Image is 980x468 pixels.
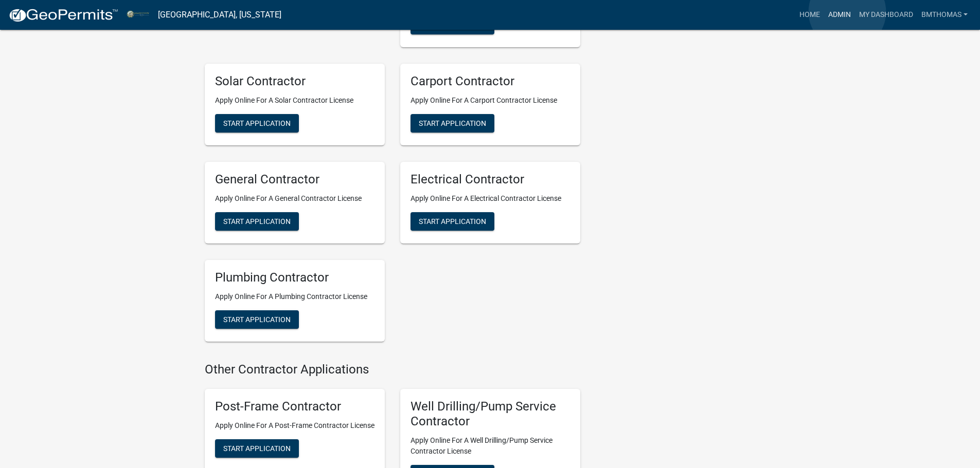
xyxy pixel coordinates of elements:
img: Miami County, Indiana [127,8,150,22]
p: Apply Online For A Electrical Contractor License [411,193,570,204]
button: Start Application [411,212,494,231]
a: [GEOGRAPHIC_DATA], [US_STATE] [158,6,281,24]
p: Apply Online For A Well Drilling/Pump Service Contractor License [411,435,570,457]
button: Start Application [215,212,299,231]
h5: Well Drilling/Pump Service Contractor [411,399,570,429]
span: Start Application [223,444,291,453]
span: Start Application [419,217,486,225]
p: Apply Online For A General Contractor License [215,193,375,204]
p: Apply Online For A Plumbing Contractor License [215,291,375,302]
h5: Electrical Contractor [411,172,570,187]
a: My Dashboard [855,5,917,25]
h5: Solar Contractor [215,74,375,89]
h5: Carport Contractor [411,74,570,89]
h5: Plumbing Contractor [215,270,375,285]
span: Start Application [223,119,291,127]
span: Start Application [419,119,486,127]
span: Start Application [223,217,291,225]
h4: Other Contractor Applications [205,362,580,377]
button: Start Application [411,114,494,133]
p: Apply Online For A Post-Frame Contractor License [215,420,375,431]
h5: General Contractor [215,172,375,187]
p: Apply Online For A Solar Contractor License [215,95,375,106]
a: bmthomas [917,5,972,25]
h5: Post-Frame Contractor [215,399,375,414]
button: Start Application [215,310,299,329]
button: Start Application [215,439,299,458]
p: Apply Online For A Carport Contractor License [411,95,570,106]
span: Start Application [223,315,291,323]
a: Home [795,5,824,25]
button: Start Application [215,114,299,133]
a: Admin [824,5,855,25]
